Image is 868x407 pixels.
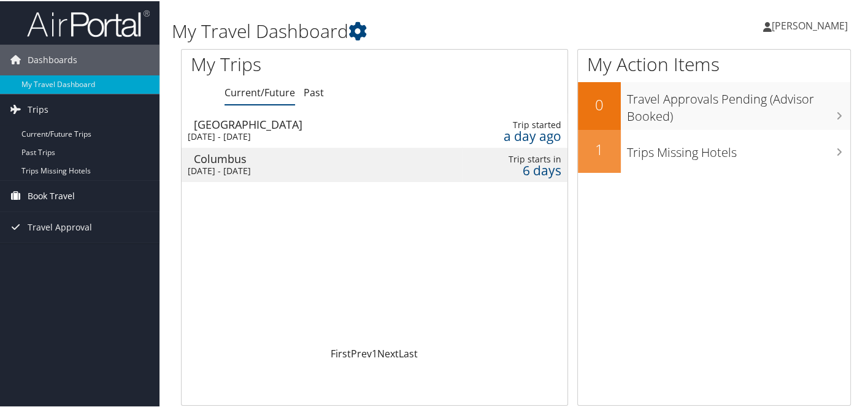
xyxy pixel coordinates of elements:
a: Next [377,346,399,359]
span: Travel Approval [28,211,92,242]
div: [GEOGRAPHIC_DATA] [194,118,431,129]
div: Columbus [194,152,431,163]
h3: Travel Approvals Pending (Advisor Booked) [627,83,850,124]
h3: Trips Missing Hotels [627,137,850,160]
div: 6 days [468,164,561,175]
a: Prev [351,346,372,359]
span: Book Travel [28,180,75,210]
img: airportal-logo.png [27,8,150,37]
h1: My Action Items [578,50,850,76]
a: 1 [372,346,377,359]
a: 0Travel Approvals Pending (Advisor Booked) [578,81,850,128]
a: Past [304,85,324,98]
a: Current/Future [225,85,295,98]
div: [DATE] - [DATE] [188,164,424,175]
a: [PERSON_NAME] [763,6,860,43]
h2: 1 [578,138,621,159]
h1: My Travel Dashboard [172,17,631,43]
a: First [331,346,351,359]
h2: 0 [578,93,621,114]
div: a day ago [468,129,561,140]
span: Trips [28,93,48,124]
a: 1Trips Missing Hotels [578,129,850,172]
div: Trip started [468,118,561,129]
h1: My Trips [191,50,398,76]
span: Dashboards [28,44,77,74]
div: Trip starts in [468,153,561,164]
span: [PERSON_NAME] [772,18,848,31]
a: Last [399,346,418,359]
div: [DATE] - [DATE] [188,130,424,141]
